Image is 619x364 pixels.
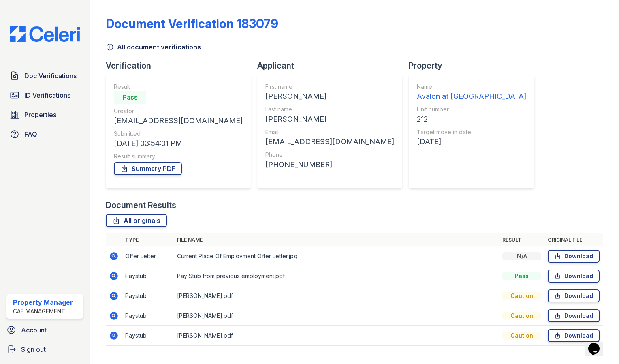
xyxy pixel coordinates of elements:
a: Summary PDF [114,162,182,175]
a: Download [548,270,600,283]
div: Target move in date [417,128,526,136]
a: Sign out [3,341,86,358]
a: FAQ [6,126,83,142]
th: Type [122,233,174,246]
div: CAF Management [13,307,73,315]
td: [PERSON_NAME].pdf [174,286,499,306]
div: Last name [265,105,394,113]
span: Account [21,325,47,335]
div: Document Results [106,199,176,211]
div: [EMAIL_ADDRESS][DOMAIN_NAME] [114,115,243,126]
a: Download [548,289,600,302]
a: Download [548,250,600,263]
td: Paystub [122,286,174,306]
div: Pass [502,272,541,280]
iframe: chat widget [585,332,611,356]
img: CE_Logo_Blue-a8612792a0a2168367f1c8372b55b34899dd931a85d93a1a3d3e32e68fde9ad4.png [3,26,86,42]
div: First name [265,83,394,91]
td: Paystub [122,326,174,346]
td: Current Place Of Employment Offer Letter.jpg [174,246,499,266]
a: All originals [106,214,167,227]
a: Properties [6,107,83,123]
th: Result [499,233,544,246]
a: Account [3,322,86,338]
div: [PHONE_NUMBER] [265,159,394,170]
div: Submitted [114,130,243,138]
td: Offer Letter [122,246,174,266]
td: [PERSON_NAME].pdf [174,326,499,346]
div: Phone [265,151,394,159]
th: Original file [544,233,603,246]
div: Avalon at [GEOGRAPHIC_DATA] [417,91,526,102]
a: All document verifications [106,42,201,52]
td: Paystub [122,306,174,326]
div: Caution [502,292,541,300]
div: Verification [106,60,257,71]
div: Document Verification 183079 [106,16,278,31]
td: [PERSON_NAME].pdf [174,306,499,326]
div: [EMAIL_ADDRESS][DOMAIN_NAME] [265,136,394,148]
th: File name [174,233,499,246]
span: Doc Verifications [24,71,77,81]
div: Name [417,83,526,91]
div: [PERSON_NAME] [265,113,394,125]
a: ID Verifications [6,87,83,103]
div: Applicant [257,60,409,71]
div: Property [409,60,541,71]
div: Email [265,128,394,136]
div: [DATE] [417,136,526,148]
div: Caution [502,332,541,340]
span: ID Verifications [24,90,70,100]
td: Paystub [122,266,174,286]
span: Properties [24,110,56,120]
div: Caution [502,312,541,320]
div: Creator [114,107,243,115]
a: Download [548,309,600,322]
div: N/A [502,252,541,260]
div: [DATE] 03:54:01 PM [114,138,243,149]
a: Download [548,329,600,342]
div: Result summary [114,152,243,161]
div: Property Manager [13,298,73,307]
span: Sign out [21,345,46,354]
a: Doc Verifications [6,68,83,84]
div: 212 [417,113,526,125]
div: Pass [114,91,146,104]
span: FAQ [24,129,37,139]
a: Name Avalon at [GEOGRAPHIC_DATA] [417,83,526,102]
div: Unit number [417,105,526,113]
div: [PERSON_NAME] [265,91,394,102]
td: Pay Stub from previous employment.pdf [174,266,499,286]
div: Result [114,83,243,91]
